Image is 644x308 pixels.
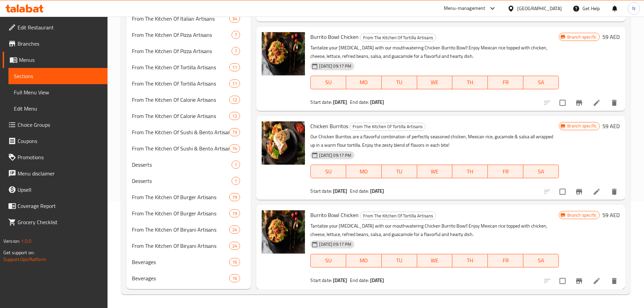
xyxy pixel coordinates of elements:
span: WE [420,167,450,176]
button: SU [310,76,346,89]
span: From The Kitchen Of Calorie Artisans [132,112,230,120]
span: Beverages [132,274,230,282]
div: From The Kitchen Of Burger Artisans19 [126,205,251,221]
a: Sections [8,68,108,84]
p: Tantalize your [MEDICAL_DATA] with our mouthwatering Chicken Burrito Bowl! Enjoy Mexican rice top... [310,222,558,239]
div: From The Kitchen Of Pizza Artisans [132,47,232,55]
div: From The Kitchen Of Calorie Artisans12 [126,92,251,108]
button: TU [382,165,417,178]
span: 16 [230,275,240,282]
button: SA [523,165,559,178]
span: SU [313,256,343,265]
span: From The Kitchen Of Italian Artisans [132,15,230,23]
div: From The Kitchen Of Biryani Artisans [132,226,230,234]
div: items [229,128,240,136]
span: 1 [232,178,240,184]
div: From The Kitchen Of Sushi & Bento Artisans74 [126,140,251,157]
span: Desserts [132,177,232,185]
span: Select to update [555,96,570,110]
span: Coupons [18,137,102,145]
span: Branch specific [565,212,599,218]
span: SA [526,256,556,265]
span: Edit Restaurant [18,23,102,31]
button: SU [310,165,346,178]
p: Our Chicken Burritos are a flavorful combination of perfectly seasoned chicken, Mexican rice, guc... [310,133,558,149]
span: WE [420,77,450,87]
span: 1 [232,162,240,168]
button: Branch-specific-item [571,95,587,111]
span: TU [384,167,414,176]
a: Coupons [3,133,108,149]
a: Branches [3,35,108,52]
span: Start date: [310,276,332,285]
span: 12 [230,113,240,119]
span: Branch specific [565,123,599,129]
div: items [229,193,240,201]
div: items [229,209,240,217]
span: MO [349,77,379,87]
div: From The Kitchen Of Tortilla Artisans [360,212,436,220]
button: MO [346,254,382,267]
span: Branch specific [565,34,599,40]
div: Beverages16 [126,270,251,286]
div: From The Kitchen Of Pizza Artisans7 [126,27,251,43]
span: MO [349,167,379,176]
button: FR [488,76,523,89]
a: Full Menu View [8,84,108,100]
button: SA [523,254,559,267]
div: From The Kitchen Of Sushi & Bento Artisans73 [126,124,251,140]
h6: 59 AED [602,32,620,42]
div: Desserts1 [126,157,251,173]
div: items [232,31,240,39]
span: [DATE] 09:17 PM [316,152,354,159]
div: items [229,15,240,23]
span: From The Kitchen Of Sushi & Bento Artisans [132,144,230,152]
span: 16 [230,259,240,265]
div: items [229,226,240,234]
button: FR [488,254,523,267]
div: From The Kitchen Of Calorie Artisans12 [126,108,251,124]
span: Menus [19,56,102,64]
a: Grocery Checklist [3,214,108,230]
span: Desserts [132,161,232,169]
span: FR [491,77,521,87]
span: From The Kitchen Of Tortilla Artisans [360,212,436,220]
div: From The Kitchen Of Tortilla Artisans [360,33,436,42]
div: items [232,161,240,169]
span: SA [526,167,556,176]
span: 11 [230,64,240,71]
span: 34 [230,16,240,22]
button: MO [346,76,382,89]
span: 19 [230,210,240,217]
span: Upsell [18,186,102,194]
button: MO [346,165,382,178]
div: From The Kitchen Of Tortilla Artisans [132,63,230,71]
span: Get support on: [3,248,34,257]
span: SU [313,167,343,176]
span: From The Kitchen Of Burger Artisans [132,193,230,201]
button: TH [452,254,488,267]
h6: 59 AED [602,121,620,131]
button: Branch-specific-item [571,273,587,289]
div: Beverages [132,258,230,266]
span: 74 [230,145,240,152]
b: [DATE] [333,98,347,106]
span: Branches [18,40,102,48]
span: From The Kitchen Of Burger Artisans [132,209,230,217]
a: Edit Menu [8,100,108,117]
span: TH [455,167,485,176]
a: Edit menu item [593,188,601,196]
div: From The Kitchen Of Biryani Artisans [132,242,230,250]
button: WE [417,76,453,89]
div: From The Kitchen Of Italian Artisans34 [126,10,251,27]
div: From The Kitchen Of Pizza Artisans [132,31,232,39]
button: WE [417,254,453,267]
button: SA [523,76,559,89]
a: Promotions [3,149,108,165]
button: delete [606,184,622,200]
span: End date: [350,187,369,195]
